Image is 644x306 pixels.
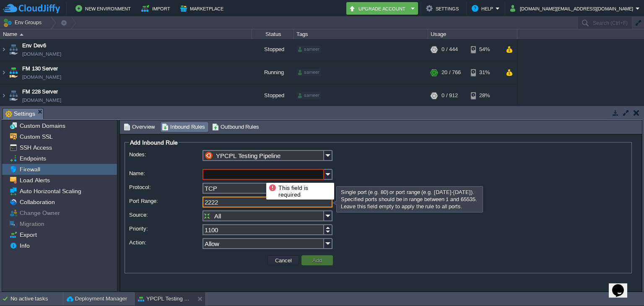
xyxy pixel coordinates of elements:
div: Stopped [252,84,294,107]
div: 0 / 912 [441,84,458,107]
span: Overview [124,122,155,132]
span: Add Inbound Rule [130,139,178,146]
a: Migration [18,220,46,228]
a: Change Owner [18,209,61,217]
div: This field is required [268,184,332,199]
a: Firewall [18,166,42,173]
div: 54% [471,38,498,61]
img: AMDAwAAAACH5BAEAAAAALAAAAAABAAEAAAICRAEAOw== [8,84,19,107]
div: sameer [296,69,321,76]
a: Load Alerts [18,176,51,184]
div: Usage [428,29,517,39]
img: AMDAwAAAACH5BAEAAAAALAAAAAABAAEAAAICRAEAOw== [0,61,7,84]
a: Env Dev6 [22,41,46,50]
span: Settings [5,109,35,119]
div: sameer [296,92,321,99]
div: Single port (e.g. 80) or port range (e.g. [DATE]-[DATE]). Specified ports should be in range betw... [339,187,480,211]
a: FM 228 Server [22,88,58,96]
div: sameer [296,46,321,53]
a: FM 130 Server [22,65,58,73]
a: Collaboration [18,198,56,206]
span: [DOMAIN_NAME] [22,96,61,104]
a: SSH Access [18,144,53,151]
span: [DOMAIN_NAME] [22,73,61,81]
button: Cancel [273,257,294,264]
a: Export [18,231,38,239]
button: Help [472,3,496,13]
label: Port Range: [129,197,202,205]
img: CloudJiffy [3,3,60,14]
div: 20 / 766 [441,61,461,84]
button: Deployment Manager [67,295,127,303]
button: Import [141,3,173,13]
label: Protocol: [129,183,202,192]
label: Name: [129,169,202,178]
a: Custom SSL [18,133,54,140]
img: AMDAwAAAACH5BAEAAAAALAAAAAABAAEAAAICRAEAOw== [0,38,7,61]
div: Stopped [252,38,294,61]
div: Name [1,29,252,39]
iframe: chat widget [609,272,636,298]
label: Action: [129,238,202,247]
button: YPCPL Testing Pipeline [138,295,191,303]
button: Env Groups [3,17,44,29]
div: Status [252,29,293,39]
img: AMDAwAAAACH5BAEAAAAALAAAAAABAAEAAAICRAEAOw== [8,38,19,61]
a: Endpoints [18,155,47,162]
span: [DOMAIN_NAME] [22,50,61,58]
button: Upgrade Account [349,3,408,13]
img: AMDAwAAAACH5BAEAAAAALAAAAAABAAEAAAICRAEAOw== [0,84,7,107]
label: Priority: [129,224,202,233]
button: [DOMAIN_NAME][EMAIL_ADDRESS][DOMAIN_NAME] [510,3,636,13]
span: Outbound Rules [212,122,260,132]
div: Running [252,61,294,84]
button: Add [310,257,325,264]
label: Source: [129,210,202,219]
button: Settings [426,3,461,13]
label: Nodes: [129,150,202,159]
a: Custom Domains [18,122,67,130]
div: Tags [294,29,428,39]
img: AMDAwAAAACH5BAEAAAAALAAAAAABAAEAAAICRAEAOw== [8,61,19,84]
button: Marketplace [180,3,226,13]
span: Inbound Rules [162,122,205,132]
a: Auto Horizontal Scaling [18,187,83,195]
div: 0 / 444 [441,38,458,61]
button: New Environment [75,3,133,13]
div: 31% [471,61,498,84]
div: 28% [471,84,498,107]
img: AMDAwAAAACH5BAEAAAAALAAAAAABAAEAAAICRAEAOw== [20,34,23,36]
div: No active tasks [10,292,63,306]
a: Info [18,242,31,249]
